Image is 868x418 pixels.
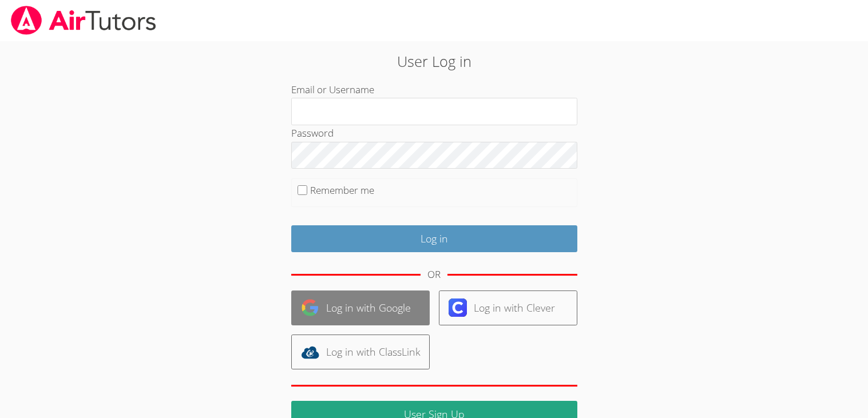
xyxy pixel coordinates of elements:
[301,343,319,361] img: classlink-logo-d6bb404cc1216ec64c9a2012d9dc4662098be43eaf13dc465df04b49fa7ab582.svg
[291,335,430,369] a: Log in with ClassLink
[301,298,319,317] img: google-logo-50288ca7cdecda66e5e0955fdab243c47b7ad437acaf1139b6f446037453330a.svg
[10,6,157,35] img: airtutors_banner-c4298cdbf04f3fff15de1276eac7730deb9818008684d7c2e4769d2f7ddbe033.png
[200,50,668,72] h2: User Log in
[439,290,577,325] a: Log in with Clever
[291,83,374,96] label: Email or Username
[291,225,577,252] input: Log in
[310,184,374,197] label: Remember me
[291,290,430,325] a: Log in with Google
[291,126,334,140] label: Password
[427,266,441,283] div: OR
[449,298,467,317] img: clever-logo-6eab21bc6e7a338710f1a6ff85c0baf02591cd810cc4098c63d3a4b26e2feb20.svg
